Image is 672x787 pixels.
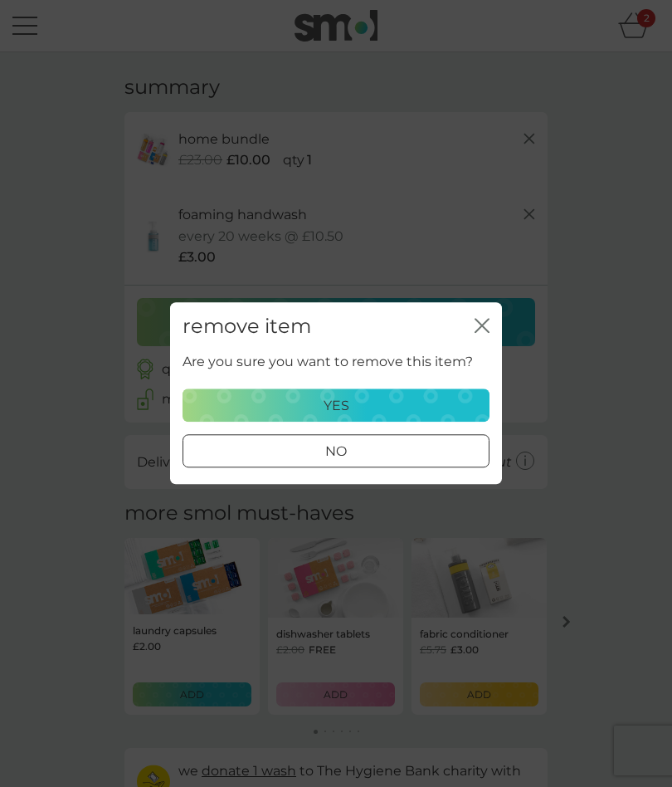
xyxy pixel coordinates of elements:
[325,442,347,463] p: no
[183,435,489,468] button: no
[183,315,311,339] h2: remove item
[183,389,489,423] button: yes
[475,318,489,335] button: close
[324,395,349,417] p: yes
[183,351,473,373] p: Are you sure you want to remove this item?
